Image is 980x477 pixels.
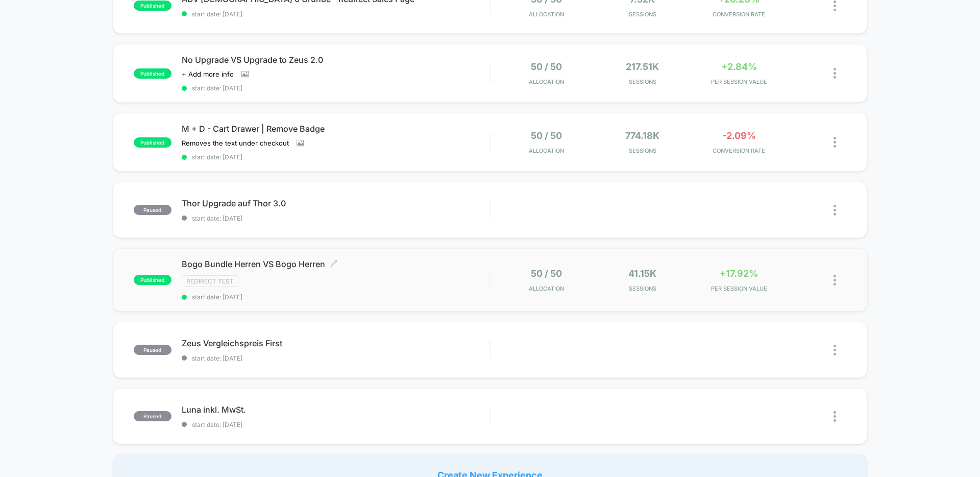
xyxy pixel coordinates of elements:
span: 50 / 50 [531,130,562,141]
span: Redirect Test [182,275,238,287]
span: Removes the text under checkout [182,139,289,147]
span: start date: [DATE] [182,84,489,92]
span: start date: [DATE] [182,421,489,428]
img: close [834,275,836,285]
span: paused [134,411,171,421]
span: Allocation [529,147,564,154]
span: start date: [DATE] [182,153,489,161]
span: published [134,137,171,148]
span: Sessions [597,78,689,85]
span: Luna inkl. MwSt. [182,404,489,415]
span: +2.84% [721,61,757,72]
span: 217.51k [626,61,659,72]
span: paused [134,345,171,355]
img: close [834,1,836,11]
img: close [834,205,836,216]
span: -2.09% [722,130,756,141]
span: CONVERSION RATE [693,11,785,18]
span: + Add more info [182,70,234,78]
span: 774.18k [625,130,659,141]
span: start date: [DATE] [182,214,489,222]
span: Allocation [529,285,564,292]
span: No Upgrade VS Upgrade to Zeus 2.0 [182,55,489,65]
span: Sessions [597,147,689,154]
span: 50 / 50 [531,61,562,72]
span: PER SESSION VALUE [693,285,785,292]
img: close [834,411,836,422]
span: published [134,68,171,79]
span: 41.15k [628,268,656,279]
span: CONVERSION RATE [693,147,785,154]
span: Zeus Vergleichspreis First [182,338,489,348]
span: start date: [DATE] [182,10,489,18]
span: M + D - Cart Drawer | Remove Badge [182,124,489,134]
img: close [834,68,836,79]
span: Bogo Bundle Herren VS Bogo Herren [182,259,489,269]
span: 50 / 50 [531,268,562,279]
span: published [134,275,171,285]
span: start date: [DATE] [182,293,489,301]
span: published [134,1,171,11]
span: Allocation [529,78,564,85]
span: start date: [DATE] [182,354,489,362]
span: paused [134,205,171,215]
span: Sessions [597,11,689,18]
span: PER SESSION VALUE [693,78,785,85]
span: Allocation [529,11,564,18]
img: close [834,345,836,355]
span: Thor Upgrade auf Thor 3.0 [182,198,489,208]
span: +17.92% [720,268,758,279]
img: close [834,137,836,148]
span: Sessions [597,285,689,292]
